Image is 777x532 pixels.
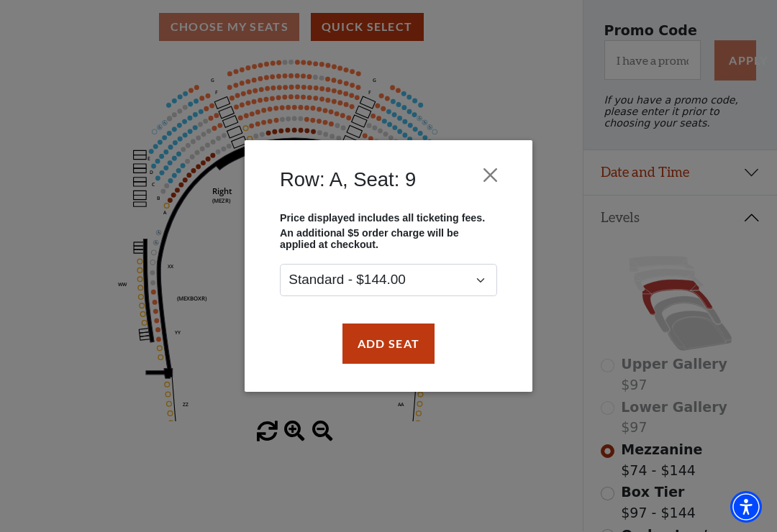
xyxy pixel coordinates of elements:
[280,168,416,192] h4: Row: A, Seat: 9
[280,212,497,224] p: Price displayed includes all ticketing fees.
[280,227,497,250] p: An additional $5 order charge will be applied at checkout.
[730,491,762,523] div: Accessibility Menu
[342,324,435,364] button: Add Seat
[477,161,504,188] button: Close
